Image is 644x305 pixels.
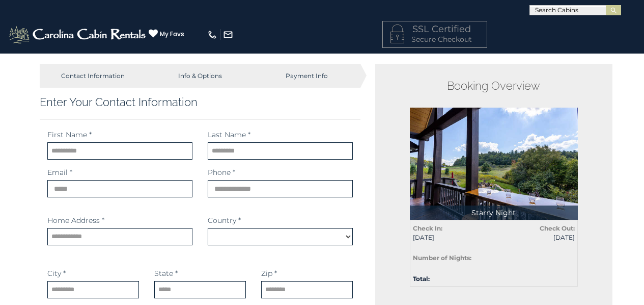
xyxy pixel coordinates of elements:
[47,167,72,177] label: Email *
[8,24,149,45] img: White-1-2.png
[154,268,178,278] label: State *
[413,224,442,232] strong: Check In:
[149,29,184,39] a: My Favs
[208,130,250,140] label: Last Name *
[47,268,66,278] label: City *
[223,30,233,40] img: mail-regular-white.png
[413,254,471,262] strong: Number of Nights:
[160,30,184,39] span: My Favs
[413,233,486,242] span: [DATE]
[540,224,575,232] strong: Check Out:
[261,268,277,278] label: Zip *
[390,34,479,44] p: Secure Checkout
[47,130,92,140] label: First Name *
[501,233,575,242] span: [DATE]
[410,108,578,220] img: 1759418837_thumbnail.jpeg
[390,24,479,35] h4: SSL Certified
[410,206,578,220] p: Starry Night
[390,24,404,43] img: LOCKICON1.png
[47,215,104,225] label: Home Address *
[413,275,430,283] strong: Total:
[410,79,578,92] h2: Booking Overview
[207,30,217,40] img: phone-regular-white.png
[40,95,361,109] h3: Enter Your Contact Information
[208,167,235,177] label: Phone *
[208,215,241,225] label: Country *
